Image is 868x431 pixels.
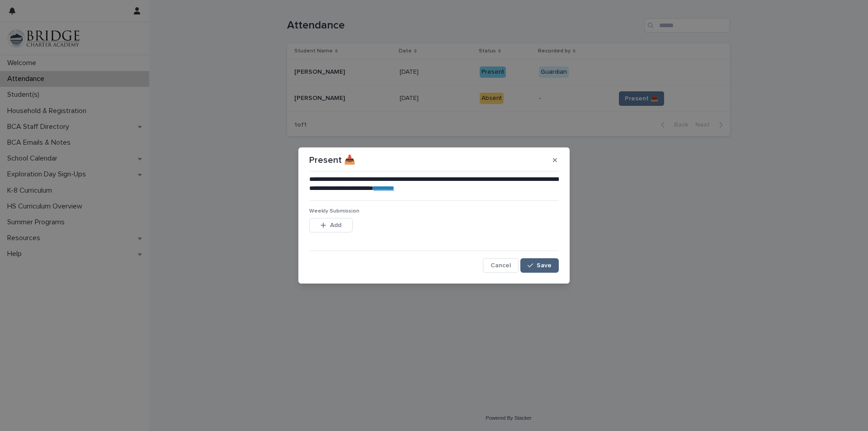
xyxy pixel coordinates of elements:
span: Save [537,262,552,269]
p: Present 📥 [309,155,355,166]
button: Cancel [483,258,519,273]
span: Add [330,222,341,228]
span: Cancel [491,262,511,269]
button: Save [520,258,559,273]
span: Weekly Submission [309,208,359,214]
button: Add [309,218,353,232]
